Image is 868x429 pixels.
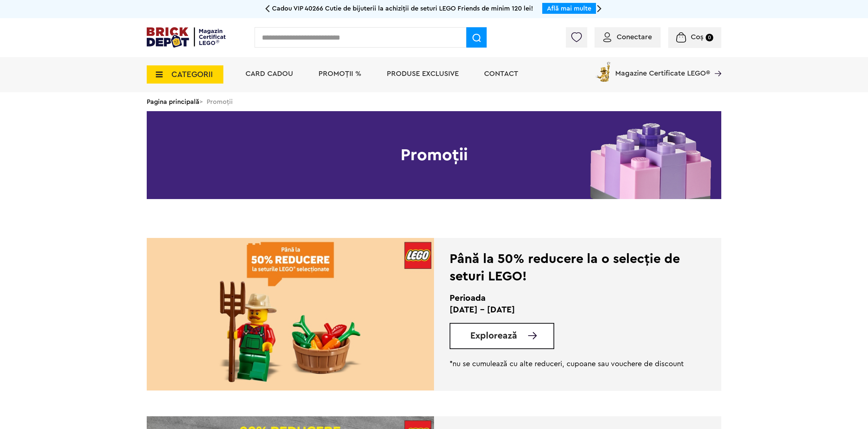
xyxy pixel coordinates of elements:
a: Conectare [603,33,652,41]
a: Pagina principală [147,98,199,105]
a: PROMOȚII % [319,70,361,77]
p: *nu se cumulează cu alte reduceri, cupoane sau vouchere de discount [450,360,685,368]
a: Află mai multe [547,5,591,12]
span: Coș [691,33,703,41]
h1: Promoții [147,111,721,199]
p: [DATE] - [DATE] [450,304,685,316]
a: Magazine Certificate LEGO® [710,60,721,68]
a: Produse exclusive [387,70,459,77]
a: Contact [484,70,518,77]
span: Magazine Certificate LEGO® [615,60,710,77]
span: Conectare [617,33,652,41]
div: > Promoții [147,92,721,111]
div: Până la 50% reducere la o selecție de seturi LEGO! [450,250,685,285]
span: Cadou VIP 40266 Cutie de bijuterii la achiziții de seturi LEGO Friends de minim 120 lei! [272,5,533,12]
a: Explorează [470,331,553,340]
h2: Perioada [450,292,685,304]
span: Explorează [470,331,517,340]
span: CATEGORII [171,70,213,78]
small: 0 [706,34,713,41]
a: Card Cadou [246,70,293,77]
